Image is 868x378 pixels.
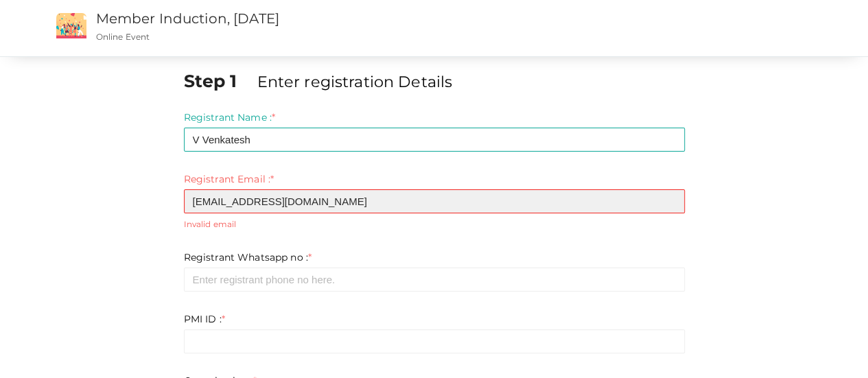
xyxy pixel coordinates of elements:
label: Registrant Name : [184,110,276,124]
input: Enter registrant name here. [184,128,685,152]
p: Online Event [96,31,530,43]
label: Enter registration Details [257,71,452,93]
small: Invalid email [184,218,685,230]
img: event2.png [56,13,86,38]
input: Enter registrant email here. [184,189,685,213]
label: Step 1 [184,69,255,93]
input: Enter registrant phone no here. [184,268,685,292]
a: Member Induction, [DATE] [96,10,279,27]
label: Registrant Email : [184,172,274,186]
label: Registrant Whatsapp no : [184,250,312,264]
label: PMI ID : [184,312,225,326]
